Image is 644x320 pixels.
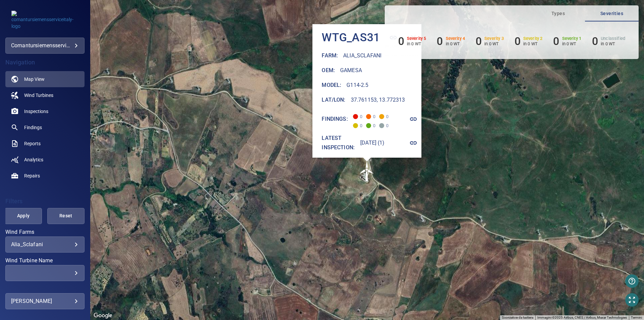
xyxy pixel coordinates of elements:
div: [PERSON_NAME] [11,296,79,307]
li: Severity 2 [515,35,543,48]
h6: Gamesa [340,66,362,75]
h6: Model : [322,81,341,90]
span: Repairs [24,172,40,179]
li: Severity 1 [553,35,581,48]
li: Severity 5 [398,35,426,48]
span: Map View [24,76,45,83]
span: 0 [353,119,364,128]
h4: Navigation [5,59,85,66]
a: map active [5,71,85,87]
span: Inspections [24,108,48,115]
label: Wind Farms [5,229,85,235]
h6: Findings: [322,114,348,124]
h6: Severity 5 [407,36,426,41]
p: in 0 WT [484,41,504,46]
a: inspections noActive [5,103,85,119]
h6: [DATE] (1) [360,138,385,148]
li: Severity 4 [437,35,465,48]
a: findings noActive [5,119,85,136]
h6: 0 [553,35,559,48]
h4: WTG_AS31 [322,31,380,45]
span: 0 [353,110,364,119]
div: Wind Turbine Name [5,265,85,281]
span: Severities [589,9,635,18]
div: Alia_Sclafani [11,241,79,248]
div: Wind Farms [5,236,85,253]
a: reports noActive [5,136,85,152]
a: windturbines noActive [5,87,85,103]
p: in 0 WT [407,41,426,46]
gmp-advanced-marker: WTG_AS31 [357,161,377,181]
h6: 0 [398,35,404,48]
a: Termini (si apre in una nuova scheda) [631,316,642,319]
li: Severity Unclassified [592,35,625,48]
span: Severity 2 [353,123,358,128]
span: Reset [56,212,76,220]
span: Reports [24,140,41,147]
h6: Severity 3 [484,36,504,41]
span: Types [535,9,581,18]
h6: Alia_Sclafani [343,51,382,60]
p: in 0 WT [562,41,582,46]
p: in 0 WT [523,41,543,46]
div: comantursiemensserviceitaly [11,40,79,51]
button: Apply [5,208,42,224]
h6: Lat/Lon : [322,95,345,105]
p: in 0 WT [601,41,625,46]
span: Severity 5 [353,114,358,119]
a: Visualizza questa zona in Google Maps (in una nuova finestra) [92,311,114,320]
h6: Severity 4 [446,36,465,41]
img: windFarmIcon.svg [357,161,377,181]
span: Apply [13,212,34,220]
h6: Farm : [322,51,338,60]
img: Google [92,311,114,320]
span: Wind Turbines [24,92,53,99]
h6: 0 [592,35,598,48]
h6: Latest inspection: [322,134,355,152]
span: Severity Unclassified [379,123,384,128]
span: Analytics [24,156,43,163]
h6: 0 [437,35,443,48]
h4: Filters [5,198,85,205]
h6: Severity 2 [523,36,543,41]
span: Severity 1 [366,123,371,128]
h6: 37.761153, 13.772313 [351,95,405,105]
h6: 0 [476,35,482,48]
h6: Unclassified [601,36,625,41]
a: analytics noActive [5,152,85,168]
h6: G114-2.5 [347,81,369,90]
h6: Oem : [322,66,335,75]
p: in 0 WT [446,41,465,46]
span: 0 [379,110,390,119]
button: Scorciatoie da tastiera [502,315,533,320]
span: Immagini ©2025 Airbus, CNES / Airbus, Maxar Technologies [537,316,627,319]
li: Severity 3 [476,35,504,48]
span: 0 [366,110,377,119]
img: comantursiemensserviceitaly-logo [11,11,78,30]
span: 0 [379,119,390,128]
button: Reset [47,208,85,224]
h6: Severity 1 [562,36,582,41]
label: Wind Turbine Name [5,258,85,263]
div: comantursiemensserviceitaly [5,38,85,54]
span: Findings [24,124,42,131]
span: Severity 4 [366,114,371,119]
a: repairs noActive [5,168,85,184]
span: Severity 3 [379,114,384,119]
h6: 0 [515,35,521,48]
span: 0 [366,119,377,128]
